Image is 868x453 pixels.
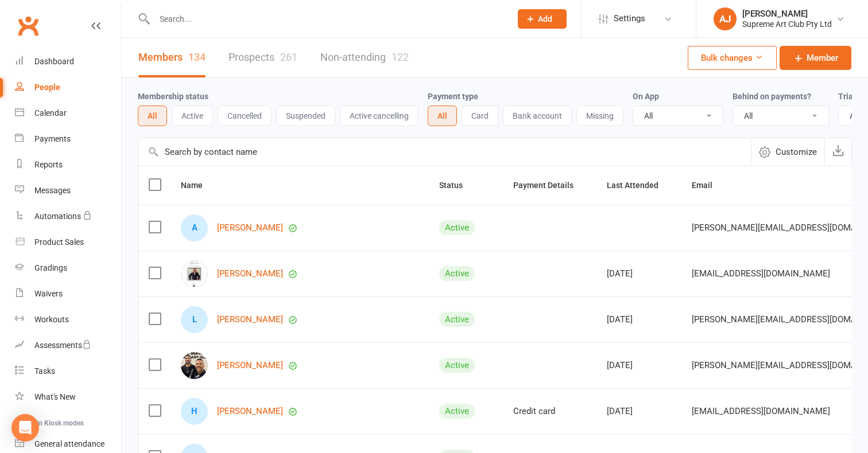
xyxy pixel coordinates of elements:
[228,38,297,77] a: Prospects261
[439,178,475,192] button: Status
[742,9,832,19] div: [PERSON_NAME]
[692,178,725,192] button: Email
[439,220,475,235] div: Active
[34,134,71,143] div: Payments
[607,407,671,416] div: [DATE]
[15,49,121,75] a: Dashboard
[15,358,121,384] a: Tasks
[138,38,206,77] a: Members134
[513,178,586,192] button: Payment Details
[518,9,567,29] button: Add
[428,106,457,126] button: All
[714,7,737,30] div: AJ
[807,51,838,65] span: Member
[692,263,830,284] span: [EMAIL_ADDRESS][DOMAIN_NAME]
[15,178,121,204] a: Messages
[280,51,297,63] div: 261
[34,315,69,324] div: Workouts
[428,92,478,101] label: Payment type
[151,11,503,27] input: Search...
[439,358,475,373] div: Active
[15,384,121,410] a: What's New
[538,14,552,24] span: Add
[138,138,751,166] input: Search by contact name
[34,341,91,350] div: Assessments
[751,138,824,166] button: Customize
[439,181,475,190] span: Status
[34,439,104,448] div: General attendance
[181,398,208,425] div: Henrique
[513,181,586,190] span: Payment Details
[34,160,63,169] div: Reports
[181,306,208,333] div: Luana
[34,83,60,92] div: People
[607,269,671,279] div: [DATE]
[15,204,121,229] a: Automations
[462,106,498,126] button: Card
[780,46,851,70] a: Member
[439,404,475,419] div: Active
[607,315,671,325] div: [DATE]
[181,352,208,379] img: Alex
[733,92,811,101] label: Behind on payments?
[217,407,283,416] a: [PERSON_NAME]
[15,75,121,100] a: People
[15,229,121,255] a: Product Sales
[188,51,206,63] div: 134
[217,223,283,233] a: [PERSON_NAME]
[181,260,208,287] img: Alys
[513,407,586,416] div: Credit card
[15,255,121,281] a: Gradings
[742,19,832,29] div: Supreme Art Club Pty Ltd
[217,269,283,279] a: [PERSON_NAME]
[633,92,659,101] label: On App
[172,106,213,126] button: Active
[15,307,121,333] a: Workouts
[217,361,283,370] a: [PERSON_NAME]
[181,214,208,241] div: Augusto
[607,181,671,190] span: Last Attended
[181,181,215,190] span: Name
[607,361,671,370] div: [DATE]
[692,400,830,422] span: [EMAIL_ADDRESS][DOMAIN_NAME]
[15,281,121,307] a: Waivers
[15,152,121,178] a: Reports
[34,108,67,118] div: Calendar
[320,38,409,77] a: Non-attending122
[15,126,121,152] a: Payments
[138,106,167,126] button: All
[15,333,121,358] a: Assessments
[340,106,418,126] button: Active cancelling
[34,289,63,298] div: Waivers
[11,414,39,442] div: Open Intercom Messenger
[692,181,725,190] span: Email
[607,178,671,192] button: Last Attended
[34,237,84,247] div: Product Sales
[15,100,121,126] a: Calendar
[34,186,71,195] div: Messages
[614,6,645,32] span: Settings
[392,51,409,63] div: 122
[276,106,335,126] button: Suspended
[218,106,272,126] button: Cancelled
[34,263,67,272] div: Gradings
[439,312,475,327] div: Active
[34,57,74,66] div: Dashboard
[34,392,76,401] div: What's New
[776,145,817,159] span: Customize
[14,11,42,40] a: Clubworx
[503,106,572,126] button: Bank account
[34,366,55,376] div: Tasks
[181,178,215,192] button: Name
[217,315,283,325] a: [PERSON_NAME]
[576,106,623,126] button: Missing
[138,92,208,101] label: Membership status
[688,46,777,70] button: Bulk changes
[34,212,81,221] div: Automations
[439,266,475,281] div: Active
